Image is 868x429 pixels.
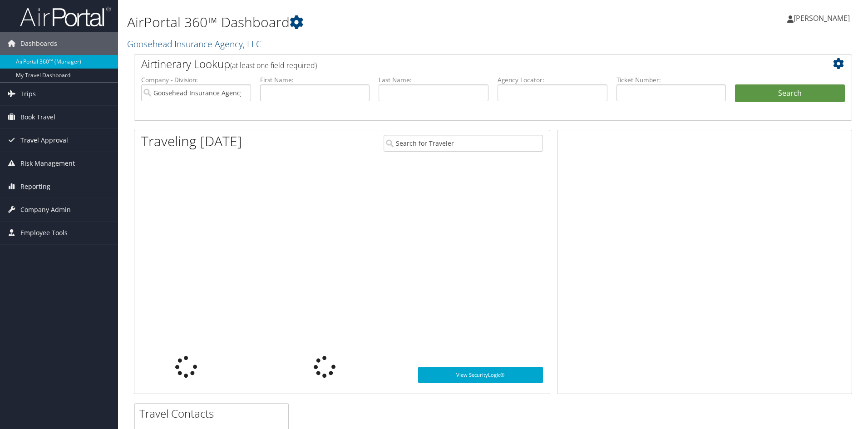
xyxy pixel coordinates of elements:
[20,32,57,55] span: Dashboards
[498,75,607,84] label: Agency Locator:
[20,6,111,27] img: airportal-logo.png
[260,75,370,84] label: First Name:
[418,367,543,383] a: View SecurityLogic®
[127,38,264,50] a: Goosehead Insurance Agency, LLC
[141,75,251,84] label: Company - Division:
[735,84,845,103] button: Search
[127,13,615,32] h1: AirPortal 360™ Dashboard
[787,5,859,32] a: [PERSON_NAME]
[20,222,68,244] span: Employee Tools
[20,83,36,105] span: Trips
[20,175,50,198] span: Reporting
[794,13,850,23] span: [PERSON_NAME]
[20,106,55,128] span: Book Travel
[379,75,488,84] label: Last Name:
[616,75,726,84] label: Ticket Number:
[20,152,75,175] span: Risk Management
[141,56,785,72] h2: Airtinerary Lookup
[20,198,71,221] span: Company Admin
[139,406,288,421] h2: Travel Contacts
[141,132,242,151] h1: Traveling [DATE]
[20,129,68,152] span: Travel Approval
[384,135,543,152] input: Search for Traveler
[230,60,317,70] span: (at least one field required)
